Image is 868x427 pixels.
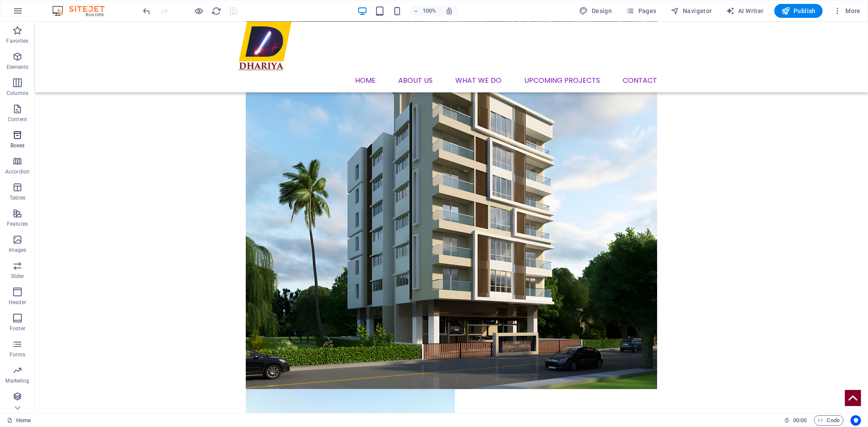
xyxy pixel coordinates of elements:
[7,90,28,97] p: Columns
[626,7,656,15] span: Pages
[671,7,712,15] span: Navigator
[580,7,612,15] span: Design
[726,7,764,15] span: AI Writer
[799,417,800,424] span: :
[851,415,861,426] button: Usercentrics
[410,6,441,16] button: 100%
[10,194,25,201] p: Tables
[50,6,115,16] img: Editor Logo
[8,116,27,123] p: Content
[576,4,616,18] div: Design (Ctrl+Alt+Y)
[818,415,840,426] span: Code
[6,37,28,44] p: Favorites
[667,4,715,18] button: Navigator
[7,415,31,426] a: Click to cancel selection. Double-click to open Pages
[576,4,616,18] button: Design
[142,6,152,16] i: Undo: Change margin (Ctrl+Z)
[7,64,29,71] p: Elements
[622,4,660,18] button: Pages
[774,4,823,18] button: Publish
[142,6,152,16] button: undo
[445,7,453,15] i: On resize automatically adjust zoom level to fit chosen device.
[814,415,844,426] button: Code
[423,6,437,16] h6: 100%
[9,247,27,254] p: Images
[781,7,816,15] span: Publish
[10,325,25,332] p: Footer
[10,142,25,149] p: Boxes
[793,415,807,426] span: 00 00
[722,4,767,18] button: AI Writer
[830,4,864,18] button: More
[11,273,24,280] p: Slider
[212,6,222,16] i: Reload page
[5,377,29,384] p: Marketing
[833,7,861,15] span: More
[784,415,807,426] h6: Session time
[10,351,25,358] p: Forms
[211,6,222,16] button: reload
[7,220,28,227] p: Features
[9,299,26,306] p: Header
[5,168,30,175] p: Accordion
